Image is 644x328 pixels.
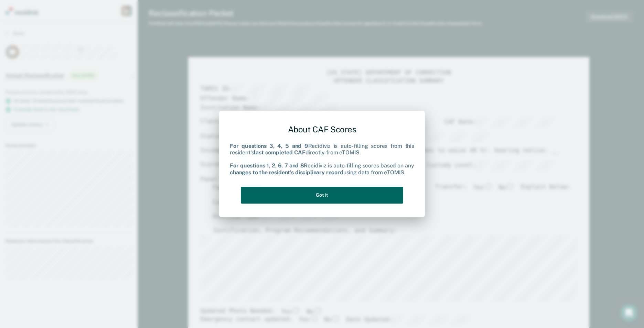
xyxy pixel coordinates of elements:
b: last completed CAF [254,149,305,156]
b: For questions 3, 4, 5 and 9 [230,143,308,149]
button: Got it [241,187,403,204]
div: Recidiviz is auto-filling scores from this resident's directly from eTOMIS. Recidiviz is auto-fil... [230,143,414,176]
div: About CAF Scores [230,119,414,140]
b: changes to the resident's disciplinary record [230,169,343,176]
b: For questions 1, 2, 6, 7 and 8 [230,163,304,169]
